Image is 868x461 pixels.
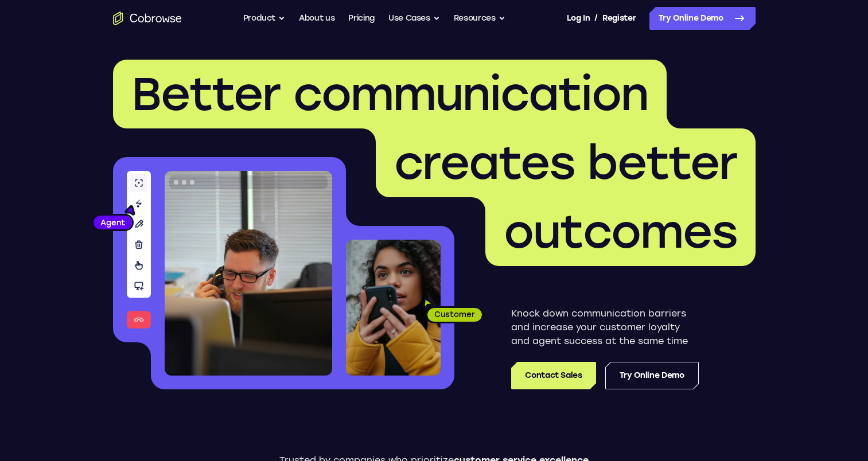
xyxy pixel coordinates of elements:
[165,171,332,376] img: A customer support agent talking on the phone
[649,7,756,30] a: Try Online Demo
[504,204,737,259] span: outcomes
[511,362,595,389] a: Contact Sales
[605,362,699,389] a: Try Online Demo
[394,135,737,190] span: creates better
[348,7,375,30] a: Pricing
[113,11,182,25] a: Go to the home page
[602,7,636,30] a: Register
[454,7,505,30] button: Resources
[567,7,590,30] a: Log In
[388,7,440,30] button: Use Cases
[594,11,598,25] span: /
[299,7,334,30] a: About us
[511,307,699,348] p: Knock down communication barriers and increase your customer loyalty and agent success at the sam...
[131,67,648,122] span: Better communication
[243,7,286,30] button: Product
[346,240,441,376] img: A customer holding their phone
